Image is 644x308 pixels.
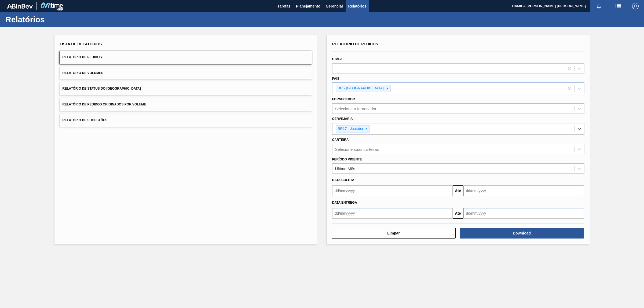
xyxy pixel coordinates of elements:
[463,185,584,196] input: dd/mm/yyyy
[332,201,357,204] span: Data entrega
[335,107,376,111] div: Selecione o fornecedor
[60,42,102,46] span: Lista de Relatórios
[332,208,453,219] input: dd/mm/yyyy
[615,3,621,9] img: userActions
[590,2,608,10] button: Notificações
[63,55,102,59] span: Relatório de Pedidos
[453,185,463,196] button: Até
[7,4,33,9] img: TNhmsLtSVTkK8tSr43FrP2fwEKptu5GPRR3wAAAABJRU5ErkJggg==
[60,67,312,80] button: Relatório de Volumes
[332,228,456,239] button: Limpar
[296,3,320,9] span: Planejamento
[277,3,291,9] span: Tarefas
[335,147,379,151] div: Selecione suas carteiras
[5,16,101,23] h1: Relatórios
[332,117,353,121] label: Cervejaria
[336,126,364,132] div: BR17 - Juatuba
[326,3,343,9] span: Gerencial
[63,118,108,122] span: Relatório de Sugestões
[632,3,639,9] img: Logout
[332,42,378,46] span: Relatório de Pedidos
[60,51,312,64] button: Relatório de Pedidos
[63,87,141,90] span: Relatório de Status do [GEOGRAPHIC_DATA]
[60,98,312,111] button: Relatório de Pedidos Originados por Volume
[332,185,453,196] input: dd/mm/yyyy
[60,82,312,95] button: Relatório de Status do [GEOGRAPHIC_DATA]
[332,157,362,161] label: Período Vigente
[453,208,463,219] button: Até
[335,166,355,171] div: Último Mês
[463,208,584,219] input: dd/mm/yyyy
[460,228,584,239] button: Download
[332,77,339,80] label: País
[63,102,146,106] span: Relatório de Pedidos Originados por Volume
[63,71,103,75] span: Relatório de Volumes
[336,85,385,92] div: BR - [GEOGRAPHIC_DATA]
[332,97,355,101] label: Fornecedor
[60,114,312,127] button: Relatório de Sugestões
[348,3,367,9] span: Relatórios
[332,57,343,61] label: Etapa
[332,178,354,182] span: Data coleta
[332,138,349,142] label: Carteira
